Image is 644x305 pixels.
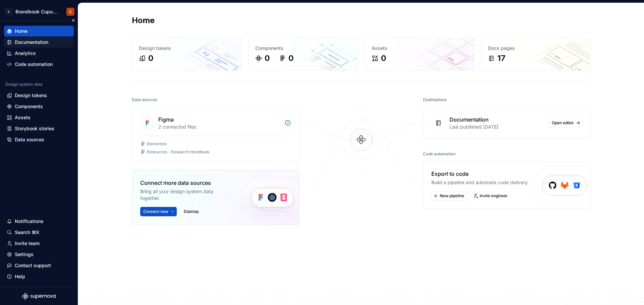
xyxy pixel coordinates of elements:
[423,149,455,159] div: Code automation
[449,124,545,130] div: Last published [DATE]
[15,229,40,236] div: Search ⌘K
[481,38,591,71] a: Docs pages17
[140,188,231,202] div: Bring all your design system data together.
[158,124,280,130] div: 2 connected files
[15,251,34,258] div: Settings
[15,61,53,68] div: Code automation
[143,209,168,214] span: Connect new
[288,53,293,64] div: 0
[15,136,44,143] div: Data sources
[140,207,177,216] button: Connect new
[4,134,74,145] a: Data sources
[431,170,529,178] div: Export to code
[431,179,529,186] div: Build a pipeline and automate code delivery.
[248,38,358,71] a: Components00
[449,116,489,124] div: Documentation
[471,191,511,201] a: Invite engineer
[381,53,386,64] div: 0
[139,45,234,52] div: Design tokens
[15,114,31,121] div: Assets
[4,26,74,36] a: Home
[69,9,72,14] div: C
[423,95,446,104] div: Destinations
[132,107,300,163] a: Figma2 connected filesElementosResources - Research Handbook
[365,38,474,71] a: Assets0
[4,59,74,70] a: Code automation
[147,141,167,147] div: Elementos
[488,45,584,52] div: Docs pages
[255,45,351,52] div: Components
[4,101,74,112] a: Components
[140,179,231,187] div: Connect more data sources
[15,39,48,46] div: Documentation
[132,95,157,104] div: Data sources
[181,207,202,216] button: Dismiss
[552,120,574,126] span: Open editor
[15,103,43,110] div: Components
[431,191,467,201] button: New pipeline
[497,53,505,64] div: 17
[184,209,199,214] span: Dismiss
[4,249,74,260] a: Settings
[132,38,241,71] a: Design tokens0
[148,53,153,64] div: 0
[132,15,155,26] h2: Home
[480,193,508,199] span: Invite engineer
[4,37,74,48] a: Documentation
[440,193,464,199] span: New pipeline
[5,8,13,16] div: C
[147,149,210,155] div: Resources - Research Handbook
[15,262,51,269] div: Contact support
[15,125,54,132] div: Storybook stories
[1,4,76,19] button: CBrandbook CuponomiaC
[68,16,78,25] button: Collapse sidebar
[5,82,43,87] div: Design system data
[158,116,174,124] div: Figma
[15,240,40,247] div: Invite team
[22,293,56,300] svg: Supernova Logo
[4,271,74,282] button: Help
[15,50,36,57] div: Analytics
[4,123,74,134] a: Storybook stories
[15,8,58,15] div: Brandbook Cuponomia
[265,53,270,64] div: 0
[4,112,74,123] a: Assets
[15,28,28,34] div: Home
[4,48,74,59] a: Analytics
[4,90,74,101] a: Design tokens
[549,118,582,128] a: Open editor
[4,238,74,249] a: Invite team
[15,273,25,280] div: Help
[4,260,74,271] button: Contact support
[4,227,74,238] button: Search ⌘K
[15,92,47,99] div: Design tokens
[15,218,44,225] div: Notifications
[372,45,467,52] div: Assets
[4,216,74,227] button: Notifications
